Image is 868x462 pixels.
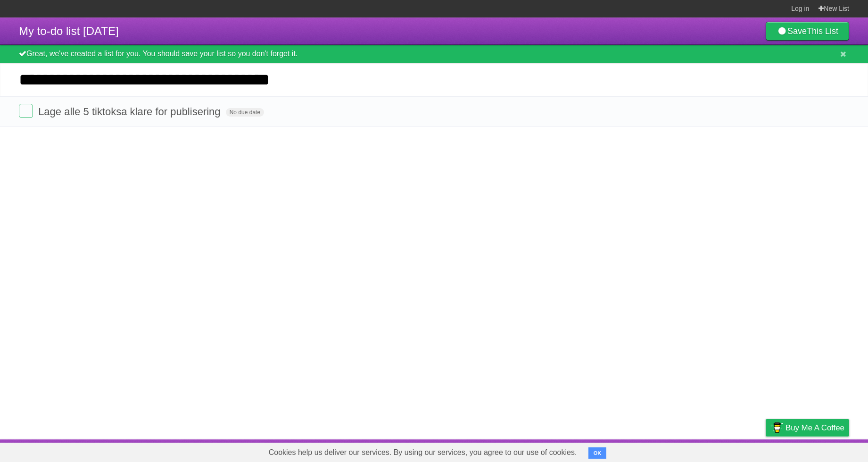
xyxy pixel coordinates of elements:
[721,442,742,460] a: Terms
[807,26,838,36] b: This List
[671,442,710,460] a: Developers
[640,442,660,460] a: About
[259,443,587,462] span: Cookies help us deliver our services. By using our services, you agree to our use of cookies.
[785,420,844,436] span: Buy me a coffee
[766,419,849,437] a: Buy me a coffee
[588,447,607,459] button: OK
[790,442,849,460] a: Suggest a feature
[766,22,849,41] a: SaveThis List
[753,442,778,460] a: Privacy
[226,108,264,117] span: No due date
[19,104,33,118] label: Done
[770,420,783,436] img: Buy me a coffee
[38,106,223,118] span: Lage alle 5 tiktoksa klare for publisering
[19,25,119,37] span: My to-do list [DATE]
